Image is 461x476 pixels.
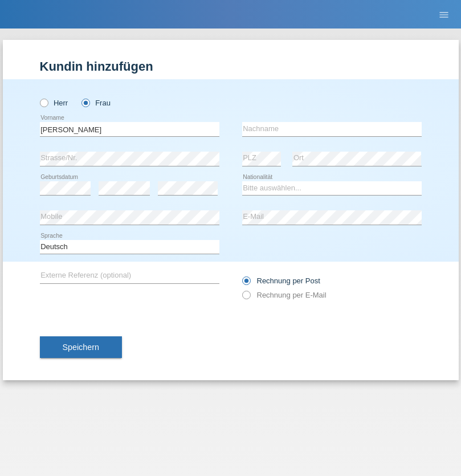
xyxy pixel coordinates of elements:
[242,291,250,305] input: Rechnung per E-Mail
[40,59,422,74] h1: Kundin hinzufügen
[81,99,111,107] label: Frau
[242,291,327,299] label: Rechnung per E-Mail
[40,99,47,106] input: Herr
[242,276,320,285] label: Rechnung per Post
[81,99,89,106] input: Frau
[433,11,455,18] a: menu
[40,99,68,107] label: Herr
[40,336,122,358] button: Speichern
[242,276,250,291] input: Rechnung per Post
[438,9,450,21] i: menu
[63,343,99,352] span: Speichern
